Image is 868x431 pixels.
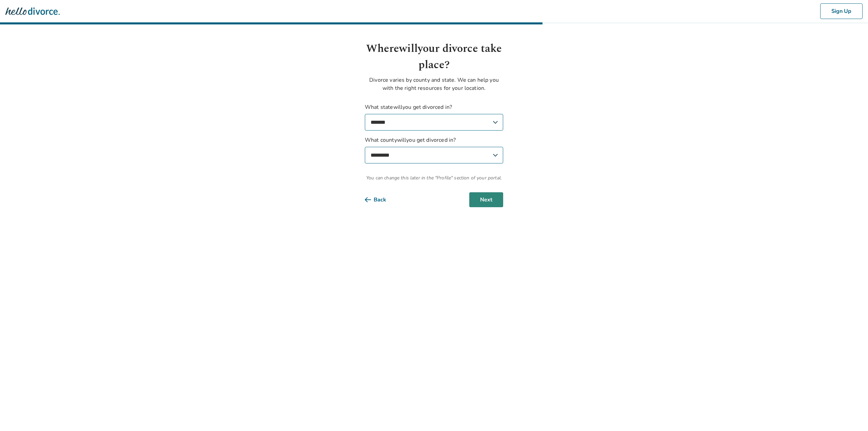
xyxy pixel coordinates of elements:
img: Hello Divorce Logo [5,4,60,18]
button: Next [469,192,503,207]
label: What county will you get divorced in? [365,136,503,163]
select: What statewillyou get divorced in? [365,114,503,131]
select: What countywillyou get divorced in? [365,147,503,163]
h1: Where will your divorce take place? [365,41,503,73]
span: You can change this later in the "Profile" section of your portal. [365,174,503,181]
iframe: Chat Widget [834,398,868,431]
label: What state will you get divorced in? [365,103,503,131]
button: Back [365,192,397,207]
button: Sign Up [820,3,863,19]
p: Divorce varies by county and state. We can help you with the right resources for your location. [365,76,503,92]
